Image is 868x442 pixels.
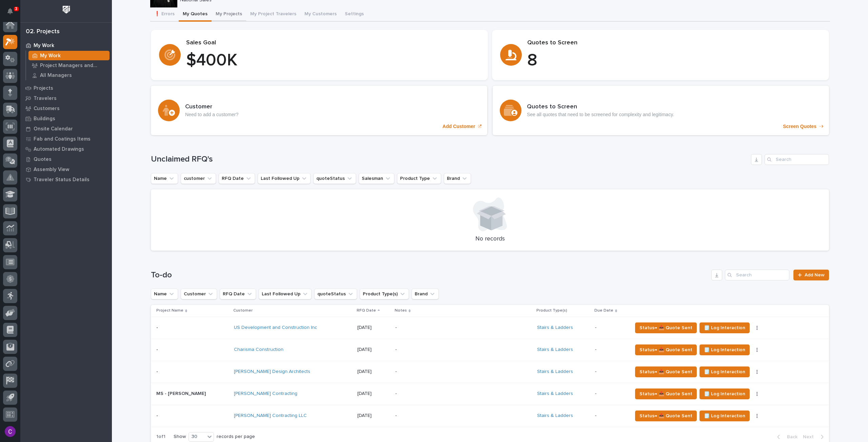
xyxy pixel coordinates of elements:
p: - [395,369,514,375]
a: Automated Drawings [20,144,112,154]
span: Back [783,434,797,440]
a: Stairs & Ladders [537,413,573,419]
a: Customers [20,103,112,113]
button: Product Type [397,173,441,184]
a: Stairs & Ladders [537,325,573,331]
p: Fab and Coatings Items [34,136,91,142]
button: Status→ 📤 Quote Sent [635,344,697,355]
tr: -- [PERSON_NAME] Contracting LLC [DATE]-Stairs & Ladders -Status→ 📤 Quote Sent🗒️ Log Interaction [151,405,829,427]
div: Notifications3 [8,8,17,19]
span: Add New [805,273,825,277]
a: Stairs & Ladders [537,369,573,375]
p: Onsite Calendar [34,126,73,132]
span: Status→ 📤 Quote Sent [639,324,692,332]
p: Customers [34,106,60,112]
p: Automated Drawings [34,146,84,152]
a: My Work [26,51,112,60]
span: Status→ 📤 Quote Sent [639,346,692,354]
p: - [595,413,627,419]
a: Assembly View [20,164,112,174]
tr: -- US Development and Construction Inc [DATE]-Stairs & Ladders -Status→ 📤 Quote Sent🗒️ Log Intera... [151,317,829,339]
p: Screen Quotes [783,124,816,129]
a: Traveler Status Details [20,174,112,185]
button: Back [772,434,800,440]
h1: Unclaimed RFQ's [151,154,748,164]
span: 🗒️ Log Interaction [704,390,745,398]
p: Customer [233,307,253,314]
p: Product Type(s) [536,307,567,314]
button: customer [181,173,216,184]
a: Fab and Coatings Items [20,134,112,144]
p: - [395,413,514,419]
button: My Projects [212,7,246,22]
h3: Quotes to Screen [527,103,674,111]
tr: -- Charisma Construction [DATE]-Stairs & Ladders -Status→ 📤 Quote Sent🗒️ Log Interaction [151,339,829,361]
p: 8 [527,50,821,71]
button: Settings [341,7,368,22]
a: [PERSON_NAME] Contracting [234,391,297,397]
p: Quotes [34,156,52,163]
img: Workspace Logo [60,3,73,16]
p: - [395,391,514,397]
p: [DATE] [357,325,390,331]
button: 🗒️ Log Interaction [699,366,750,377]
a: [PERSON_NAME] Contracting LLC [234,413,307,419]
p: 3 [15,6,17,11]
button: ❗ Errors [150,7,179,22]
input: Search [765,154,829,165]
p: RFQ Date [357,307,376,314]
input: Search [725,270,789,280]
button: My Quotes [179,7,212,22]
p: My Work [34,43,54,49]
button: Brand [412,289,439,299]
p: Need to add a customer? [185,112,238,118]
button: 🗒️ Log Interaction [699,344,750,355]
p: Projects [34,85,53,91]
span: 🗒️ Log Interaction [704,412,745,420]
span: Status→ 📤 Quote Sent [639,368,692,376]
tr: -- [PERSON_NAME] Design Architects [DATE]-Stairs & Ladders -Status→ 📤 Quote Sent🗒️ Log Interaction [151,361,829,383]
p: My Work [40,53,61,59]
p: MS - [PERSON_NAME] [156,390,207,397]
button: 🗒️ Log Interaction [699,411,750,421]
p: Quotes to Screen [527,39,821,47]
p: Travelers [34,96,57,102]
button: Status→ 📤 Quote Sent [635,411,697,421]
button: Next [800,434,829,440]
a: Add New [793,270,829,280]
button: Last Followed Up [259,289,312,299]
p: records per page [217,434,255,440]
button: Product Type(s) [360,289,409,299]
a: Add Customer [151,86,487,135]
p: - [156,323,159,331]
p: Add Customer [442,124,475,129]
p: [DATE] [357,391,390,397]
span: Status→ 📤 Quote Sent [639,412,692,420]
button: Notifications [3,4,17,18]
p: - [156,367,159,375]
button: 🗒️ Log Interaction [699,388,750,399]
p: - [595,369,627,375]
a: Project Managers and Engineers [26,61,112,70]
a: Quotes [20,154,112,164]
a: Screen Quotes [493,86,829,135]
span: 🗒️ Log Interaction [704,346,745,354]
button: Name [151,173,178,184]
h1: To-do [151,270,709,280]
p: Sales Goal [186,39,480,47]
p: - [156,412,159,419]
button: Name [151,289,178,299]
button: quoteStatus [313,173,356,184]
button: Last Followed Up [258,173,311,184]
p: All Managers [40,72,72,79]
h3: Customer [185,103,238,111]
p: Project Managers and Engineers [40,63,107,69]
p: Project Name [156,307,183,314]
a: Stairs & Ladders [537,391,573,397]
button: Salesman [359,173,394,184]
a: Travelers [20,93,112,103]
button: Status→ 📤 Quote Sent [635,322,697,333]
a: Charisma Construction [234,347,283,353]
button: users-avatar [3,424,17,439]
a: My Work [20,40,112,50]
